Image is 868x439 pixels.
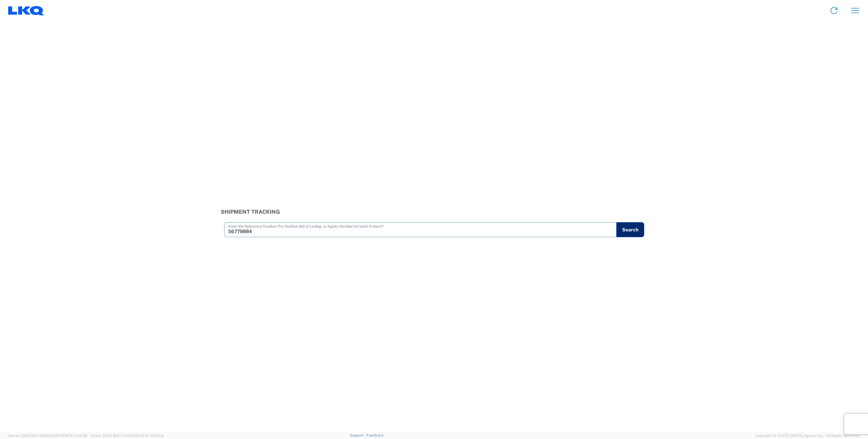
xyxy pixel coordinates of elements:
[366,433,384,437] a: Feedback
[8,434,87,438] span: Server: 2025.18.0-d1e9a510831
[755,433,860,439] span: Copyright © [DATE]-[DATE] Agistix Inc., All Rights Reserved
[616,222,644,237] button: Search
[136,434,164,438] span: [DATE] 10:20:09
[221,209,648,215] h3: Shipment Tracking
[350,433,367,437] a: Support
[62,434,87,438] span: [DATE] 11:12:30
[90,434,164,438] span: Client: 2025.18.0-27d3021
